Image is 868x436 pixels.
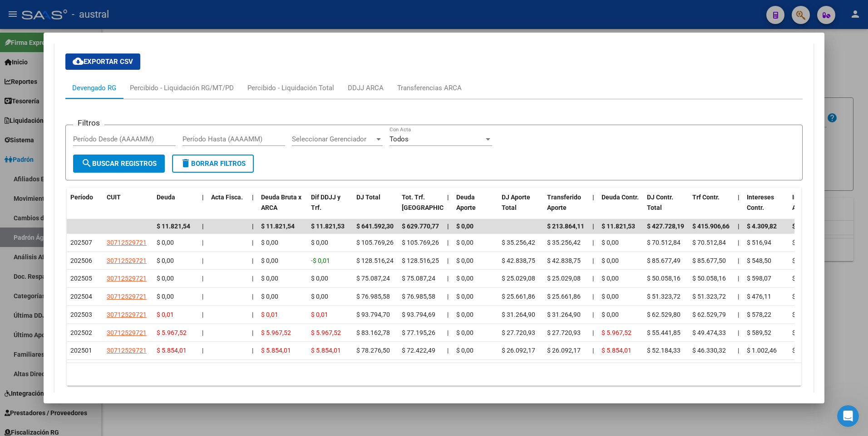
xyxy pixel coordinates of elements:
span: $ 49.474,33 [692,329,726,336]
span: $ 0,00 [456,329,473,336]
span: $ 0,00 [456,223,473,230]
span: 202506 [70,257,92,264]
span: | [202,194,204,201]
span: | [592,311,594,318]
div: Devengado RG [72,83,116,93]
span: | [592,223,594,230]
span: | [738,223,740,230]
span: $ 0,00 [602,311,619,318]
span: $ 5.854,01 [157,347,187,354]
span: 202505 [70,275,92,282]
span: | [447,311,449,318]
span: $ 42.838,75 [547,257,581,264]
span: $ 300,35 [792,275,817,282]
datatable-header-cell: DJ Total [353,188,398,228]
span: Seleccionar Gerenciador [292,135,375,143]
span: Borrar Filtros [180,160,246,168]
span: Todos [390,135,409,143]
span: $ 291,81 [792,311,817,318]
span: $ 128.516,25 [402,257,439,264]
span: $ 31.264,90 [502,311,535,318]
datatable-header-cell: Acta Fisca. [207,188,248,228]
span: $ 0,01 [261,311,278,318]
span: DJ Total [356,194,380,201]
span: Tot. Trf. [GEOGRAPHIC_DATA] [402,194,464,211]
span: $ 35.256,42 [547,239,581,246]
span: $ 0,01 [157,311,174,318]
span: $ 83.162,78 [356,329,390,336]
span: $ 629.770,77 [402,223,439,230]
span: 30712529721 [107,293,147,300]
span: $ 415.906,66 [692,223,730,230]
span: $ 0,00 [602,239,619,246]
span: $ 46.330,32 [692,347,726,354]
span: $ 42.838,75 [502,257,535,264]
span: $ 0,00 [261,275,278,282]
span: $ 5.854,01 [602,347,631,354]
span: $ 25.661,86 [547,293,581,300]
datatable-header-cell: Intereses Aporte [789,188,834,228]
span: $ 5.967,52 [157,329,187,336]
span: | [252,257,253,264]
span: DJ Aporte Total [502,194,530,211]
datatable-header-cell: Tot. Trf. Bruto [398,188,444,228]
span: 202501 [70,347,92,354]
span: | [252,311,253,318]
datatable-header-cell: Intereses Contr. [743,188,789,228]
span: $ 128.516,24 [356,257,394,264]
span: $ 85.677,49 [647,257,681,264]
span: $ 0,00 [157,293,174,300]
span: $ 578,22 [747,311,771,318]
span: | [592,347,594,354]
h3: Filtros [73,118,104,128]
span: $ 25.029,08 [547,275,581,282]
span: $ 0,00 [602,257,619,264]
span: Exportar CSV [73,58,133,66]
span: $ 0,00 [157,239,174,246]
span: | [738,329,739,336]
span: | [738,293,739,300]
span: 30712529721 [107,347,147,354]
span: $ 0,00 [311,275,328,282]
span: | [252,239,253,246]
span: $ 35.256,42 [502,239,535,246]
span: $ 0,00 [456,239,473,246]
span: | [252,329,253,336]
span: | [202,223,204,230]
span: | [202,311,203,318]
span: CUIT [107,194,121,201]
span: $ 25.661,86 [502,293,535,300]
span: $ 72.422,49 [402,347,435,354]
div: Percibido - Liquidación Total [247,83,334,93]
span: $ 5.967,52 [261,329,291,336]
span: $ 26.092,17 [547,347,581,354]
mat-icon: search [81,158,92,169]
span: 202502 [70,329,92,336]
div: Transferencias ARCA [397,83,462,93]
div: Aportes y Contribuciones del Afiliado: 20338772697 [54,32,814,407]
span: $ 31.264,90 [547,311,581,318]
span: $ 516,94 [747,239,771,246]
span: | [592,194,594,201]
datatable-header-cell: CUIT [103,188,153,228]
span: $ 5.967,52 [602,329,631,336]
datatable-header-cell: | [198,188,207,228]
datatable-header-cell: Deuda Bruta x ARCA [257,188,307,228]
div: Percibido - Liquidación RG/MT/PD [130,83,234,93]
span: | [592,275,594,282]
datatable-header-cell: Deuda Contr. [598,188,643,228]
span: $ 27.720,93 [547,329,581,336]
datatable-header-cell: | [734,188,743,228]
span: $ 93.794,70 [356,311,390,318]
span: | [447,293,449,300]
span: $ 70.512,84 [692,239,726,246]
span: | [447,275,449,282]
span: 30712529721 [107,257,147,264]
span: Transferido Aporte [547,194,581,211]
span: | [738,275,739,282]
span: $ 598,07 [747,275,771,282]
span: $ 0,00 [456,347,473,354]
span: $ 62.529,79 [692,311,726,318]
datatable-header-cell: Período [67,188,103,228]
span: Deuda [157,194,175,201]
